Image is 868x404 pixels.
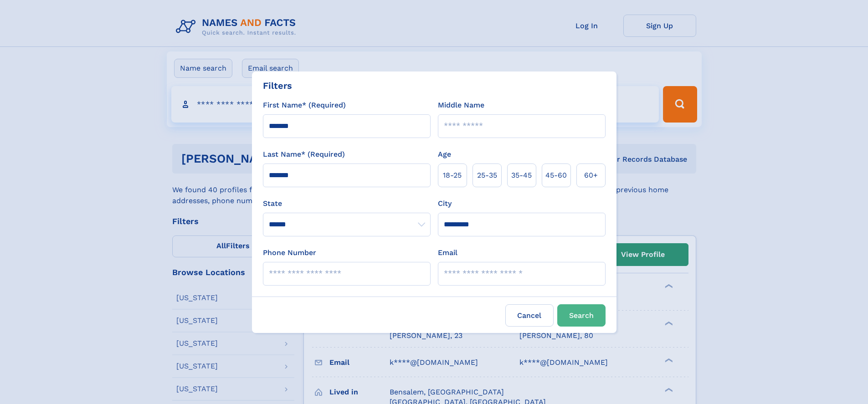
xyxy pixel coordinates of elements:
div: Filters [263,79,292,92]
span: 45‑60 [545,170,567,181]
span: 60+ [584,170,598,181]
button: Search [557,304,606,327]
span: 35‑45 [511,170,532,181]
label: Cancel [505,304,554,327]
label: Middle Name [438,100,484,111]
span: 25‑35 [477,170,497,181]
label: Age [438,149,451,160]
span: 18‑25 [443,170,462,181]
label: Last Name* (Required) [263,149,345,160]
label: Email [438,247,457,258]
label: City [438,198,452,209]
label: First Name* (Required) [263,100,346,111]
label: Phone Number [263,247,316,258]
label: State [263,198,431,209]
